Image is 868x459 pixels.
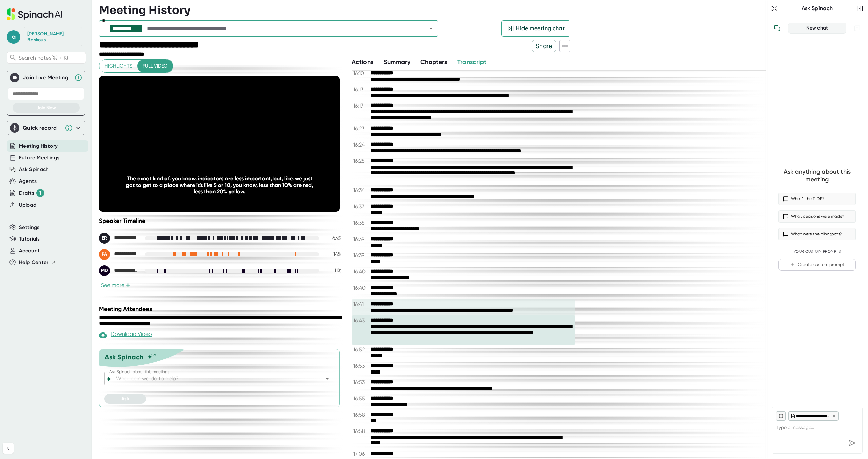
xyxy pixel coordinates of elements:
[778,193,856,205] button: What’s the TLDR?
[778,249,856,254] div: Your Custom Prompts
[23,74,71,81] div: Join Live Meeting
[324,251,341,257] div: 14 %
[457,58,487,67] button: Transcript
[19,189,44,197] button: Drafts 1
[779,5,855,12] div: Ask Spinach
[353,219,369,226] span: 16:38
[778,168,856,183] div: Ask anything about this meeting
[36,189,44,197] div: 1
[115,374,312,383] input: What can we do to help?
[778,259,856,271] button: Create custom prompt
[27,31,78,43] div: Aristotle Baskous
[36,105,56,111] span: Join Now
[137,60,173,72] button: Full video
[99,249,110,260] div: PA
[353,141,369,148] span: 16:24
[353,187,369,193] span: 16:34
[99,60,138,72] button: Highlights
[19,154,59,162] button: Future Meetings
[353,236,369,242] span: 16:39
[383,58,410,67] button: Summary
[792,25,842,31] div: New chat
[420,58,447,67] button: Chapters
[353,102,369,109] span: 16:17
[19,247,40,255] button: Account
[99,331,152,339] div: Download Video
[516,24,565,33] span: Hide meeting chat
[19,235,40,243] button: Tutorials
[383,58,410,66] span: Summary
[143,62,167,70] span: Full video
[19,177,37,185] button: Agents
[353,363,369,369] span: 16:53
[123,175,316,195] div: The exact kind of, you know, indicators are less important, but, like, we just got to get to a pl...
[501,20,570,37] button: Hide meeting chat
[19,142,58,150] button: Meeting History
[324,267,341,274] div: 11 %
[353,125,369,132] span: 16:23
[855,4,865,13] button: Close conversation sidebar
[778,210,856,223] button: What decisions were made?
[126,283,130,288] span: +
[352,58,373,66] span: Actions
[353,346,369,353] span: 16:52
[420,58,447,66] span: Chapters
[353,395,369,402] span: 16:55
[19,259,56,266] button: Help Center
[10,121,82,135] div: Quick record
[104,394,146,404] button: Ask
[99,217,341,225] div: Speaker Timeline
[353,301,369,307] span: 16:41
[23,125,61,131] div: Quick record
[19,224,40,231] button: Settings
[353,428,369,434] span: 16:58
[19,259,49,266] span: Help Center
[426,24,436,33] button: Open
[19,201,36,209] button: Upload
[846,437,858,449] div: Send message
[99,233,110,244] div: ER
[352,58,373,67] button: Actions
[7,30,20,44] span: a
[353,268,369,275] span: 16:40
[99,282,132,289] button: See more+
[99,305,343,313] div: Meeting Attendees
[353,379,369,385] span: 16:53
[105,353,144,361] div: Ask Spinach
[353,252,369,259] span: 16:39
[353,317,369,324] span: 16:43
[778,228,856,240] button: What were the blindspots?
[353,86,369,93] span: 16:13
[13,103,80,113] button: Join Now
[105,62,132,70] span: Highlights
[457,58,487,66] span: Transcript
[532,40,556,52] button: Share
[353,203,369,210] span: 16:37
[11,74,18,81] img: Join Live Meeting
[770,4,779,13] button: Expand to Ask Spinach page
[324,235,341,241] div: 63 %
[99,265,110,276] div: MD
[19,189,44,197] div: Drafts
[353,158,369,164] span: 16:28
[19,166,49,173] button: Ask Spinach
[353,451,369,457] span: 17:06
[353,412,369,418] span: 16:58
[353,285,369,291] span: 16:40
[99,4,190,17] h3: Meeting History
[3,443,14,454] button: Collapse sidebar
[10,71,82,84] div: Join Live MeetingJoin Live Meeting
[121,396,129,402] span: Ask
[353,70,369,76] span: 16:10
[322,374,332,383] button: Open
[99,265,140,276] div: Michael DeCesare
